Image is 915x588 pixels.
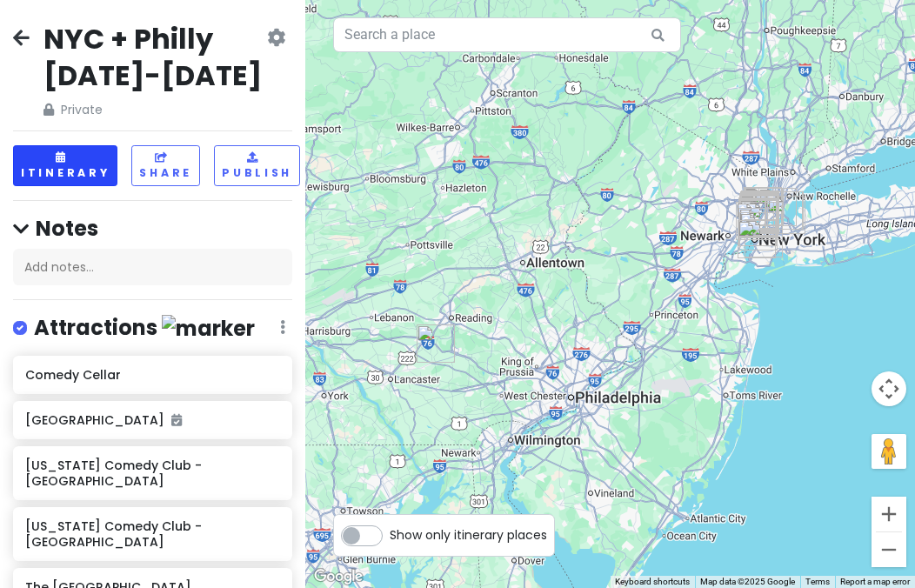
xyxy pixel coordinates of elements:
[740,198,778,237] div: Ho Foods
[805,577,830,586] a: Terms
[738,208,777,246] div: Lucali
[840,577,910,586] a: Report a map error
[25,518,279,550] h6: [US_STATE] Comedy Club - [GEOGRAPHIC_DATA]
[162,315,255,342] img: marker
[171,414,182,426] i: Added to itinerary
[744,187,782,225] div: The Metropolitan Museum of Art
[872,497,906,531] button: Zoom in
[417,324,455,363] div: Shady Maple Smorgasbord
[741,191,779,230] div: Adel's Famous Halal Food
[13,145,117,186] button: Itinerary
[741,190,779,229] div: Broadway Theatre
[13,249,292,285] div: Add notes...
[739,199,778,237] div: FifthSip.
[131,145,200,186] button: Share
[739,200,778,238] div: The Sandwich Board
[34,314,255,343] h4: Attractions
[872,371,906,406] button: Map camera controls
[738,220,776,258] div: Krispy Pizza- Brooklyn, NY
[25,367,279,383] h6: Comedy Cellar
[872,532,906,567] button: Zoom out
[13,215,292,242] h4: Notes
[43,100,264,119] span: Private
[745,219,783,257] div: Di Fara Pizza
[214,145,300,186] button: Publish
[310,565,367,588] a: Open this area in Google Maps (opens a new window)
[25,458,279,489] h6: [US_STATE] Comedy Club - [GEOGRAPHIC_DATA]
[741,192,779,231] div: Don Don Korean BBQ
[310,565,367,588] img: Google
[741,196,779,234] div: New York Comedy Club - Midtown
[390,525,547,545] span: Show only itinerary places
[333,17,681,52] input: Search a place
[745,188,783,226] div: Pastrami Queen
[765,191,803,230] div: Càphê Đen
[740,194,778,232] div: FIFTYLAN KOREATOWN
[25,412,279,428] h6: [GEOGRAPHIC_DATA]
[615,576,690,588] button: Keyboard shortcuts
[739,212,778,251] div: Luigi's Pizza
[739,195,778,233] div: COTE Korean Steakhouse
[43,21,264,93] h2: NYC + Philly [DATE]-[DATE]
[700,577,795,586] span: Map data ©2025 Google
[872,434,906,469] button: Drag Pegman onto the map to open Street View
[739,196,778,234] div: Tompkins Square Bagels
[740,197,778,236] div: Tompkins Square Bagels
[767,196,805,234] div: Kissena Cafe
[736,202,774,240] div: 9/11 Memorial & Museum
[739,193,778,231] div: Penn Station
